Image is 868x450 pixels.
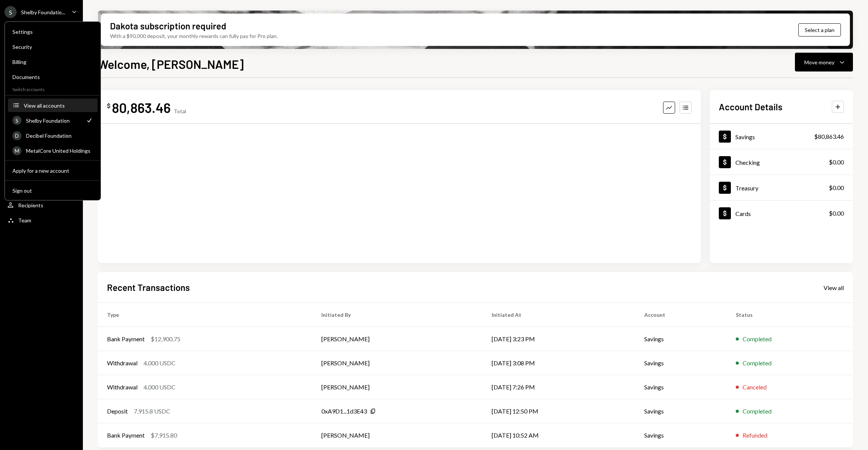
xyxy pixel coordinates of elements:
button: View all accounts [8,99,98,113]
div: Team [18,217,31,223]
td: [DATE] 3:23 PM [483,327,635,351]
a: MMetalCore United Holdings [8,144,98,157]
td: Savings [635,399,727,423]
h2: Account Details [719,100,782,113]
div: 80,863.46 [112,99,171,116]
div: Sign out [12,187,93,193]
td: Savings [635,327,727,351]
div: 7,915.8 USDC [134,407,170,416]
div: View all accounts [24,102,93,108]
div: 4,000 USDC [144,359,176,368]
td: [DATE] 12:50 PM [483,399,635,423]
div: M [12,146,21,155]
a: Savings$80,863.46 [710,124,853,149]
td: [PERSON_NAME] [312,327,483,351]
div: Documents [12,74,93,80]
a: Team [5,213,78,227]
th: Initiated By [312,303,483,327]
div: $80,863.46 [814,132,844,141]
div: Canceled [743,383,767,392]
div: 4,000 USDC [144,383,176,392]
div: Bank Payment [107,334,145,344]
a: Documents [8,70,98,84]
div: Switch accounts [5,85,101,92]
button: Move money [795,53,853,71]
div: S [5,6,17,18]
td: [DATE] 3:08 PM [483,351,635,375]
a: View all [824,283,844,292]
a: Cards$0.00 [710,201,853,226]
th: Status [727,303,853,327]
button: Apply for a new account [8,164,98,178]
div: D [12,131,21,140]
td: Savings [635,423,727,447]
div: Cards [735,210,751,217]
button: Select a plan [798,23,841,36]
div: $0.00 [829,209,844,218]
button: Sign out [8,184,98,198]
td: [PERSON_NAME] [312,423,483,447]
div: 0xA9D1...1d3E43 [321,407,367,416]
div: $ [107,102,110,109]
a: Treasury$0.00 [710,175,853,200]
td: [DATE] 7:26 PM [483,375,635,399]
div: $0.00 [829,158,844,167]
div: Deposit [107,407,128,416]
a: Recipients [5,198,78,212]
div: Total [174,108,186,114]
div: Withdrawal [107,359,138,368]
div: Move money [804,58,834,66]
div: $0.00 [829,183,844,192]
div: Settings [12,29,93,35]
div: Shelby Foundatio... [21,9,65,15]
div: Security [12,44,93,50]
div: Billing [12,59,93,65]
th: Account [635,303,727,327]
div: S [12,116,21,125]
div: Treasury [735,184,758,192]
div: $7,915.80 [151,431,177,440]
td: [PERSON_NAME] [312,351,483,375]
td: [PERSON_NAME] [312,375,483,399]
div: Apply for a new account [12,167,93,173]
div: MetalCore United Holdings [26,147,93,154]
div: Completed [743,334,772,344]
a: Billing [8,55,98,68]
td: Savings [635,351,727,375]
a: Settings [8,25,98,38]
div: Completed [743,407,772,416]
div: Shelby Foundation [26,117,81,123]
a: Checking$0.00 [710,149,853,175]
td: Savings [635,375,727,399]
th: Initiated At [483,303,635,327]
div: Dakota subscription required [110,20,226,32]
h2: Recent Transactions [107,281,190,293]
div: $12,900.75 [151,334,180,344]
div: Checking [735,159,760,166]
a: DDecibel Foundation [8,129,98,142]
div: Withdrawal [107,383,138,392]
div: Decibel Foundation [26,132,93,139]
div: View all [824,284,844,292]
div: Refunded [743,431,767,440]
div: With a $90,000 deposit, your monthly rewards can fully pay for Pro plan. [110,32,278,40]
div: Completed [743,359,772,368]
a: Security [8,40,98,53]
th: Type [98,303,312,327]
td: [DATE] 10:52 AM [483,423,635,447]
h1: Welcome, [PERSON_NAME] [98,56,244,71]
div: Recipients [18,202,43,208]
div: Bank Payment [107,431,145,440]
div: Savings [735,133,755,140]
